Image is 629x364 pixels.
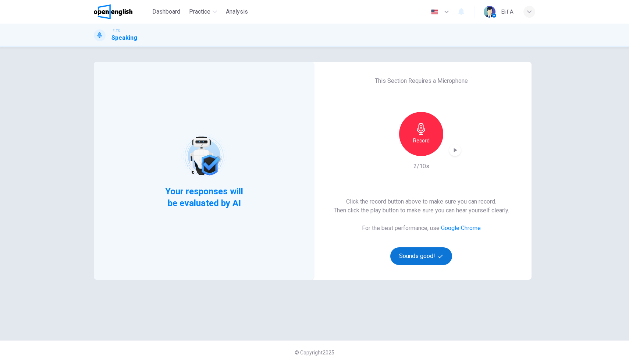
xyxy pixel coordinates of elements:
[334,197,509,215] h6: Click the record button above to make sure you can record. Then click the play button to make sur...
[226,7,248,16] span: Analysis
[295,350,334,356] span: © Copyright 2025
[501,7,515,16] div: Elif A.
[152,7,180,16] span: Dashboard
[189,7,210,16] span: Practice
[484,6,495,18] img: Profile picture
[149,5,183,18] button: Dashboard
[160,185,249,209] span: Your responses will be evaluated by AI
[441,225,481,232] a: Google Chrome
[413,136,430,145] h6: Record
[399,112,443,156] button: Record
[94,4,149,19] a: OpenEnglish logo
[375,77,468,85] h6: This Section Requires a Microphone
[390,247,452,265] button: Sounds good!
[94,4,132,19] img: OpenEnglish logo
[111,33,137,42] h1: Speaking
[111,28,120,33] span: IELTS
[186,5,220,18] button: Practice
[413,162,429,171] h6: 2/10s
[430,9,439,15] img: en
[181,132,227,179] img: robot icon
[223,5,251,18] button: Analysis
[362,224,481,233] h6: For the best performance, use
